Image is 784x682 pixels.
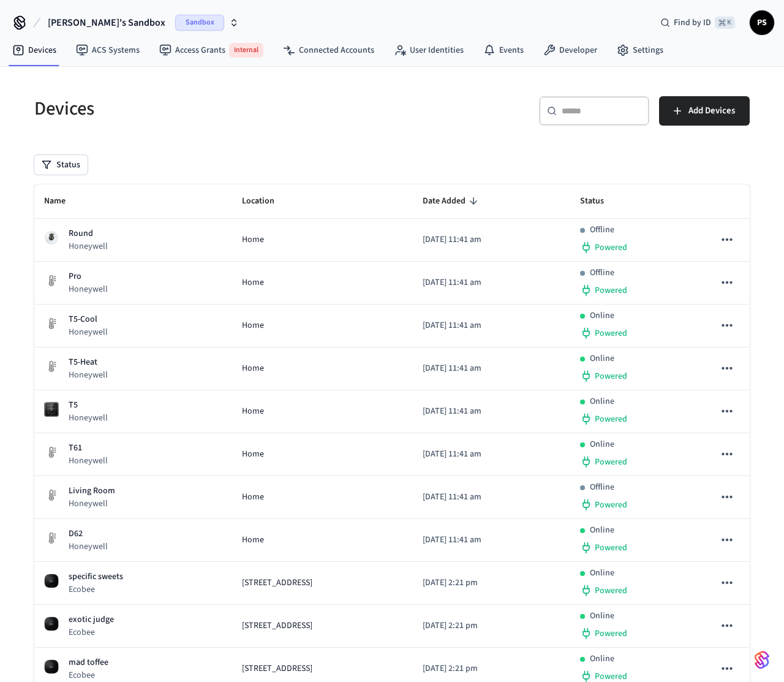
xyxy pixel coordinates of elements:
span: Powered [595,241,627,254]
a: Devices [2,39,66,61]
p: specific sweets [69,570,123,583]
p: Online [590,524,614,537]
p: [DATE] 2:21 pm [423,619,560,632]
span: Powered [595,413,627,425]
p: Ecobee [69,626,114,638]
p: T61 [69,442,108,455]
p: mad toffee [69,656,108,669]
span: Home [242,534,264,547]
p: Honeywell [69,498,115,510]
p: [DATE] 2:21 pm [423,577,560,589]
p: [DATE] 11:41 am [423,405,560,418]
p: T5-Cool [69,313,108,326]
a: ACS Systems [66,39,149,61]
img: thermostat_fallback [44,445,59,460]
p: Honeywell [69,369,108,381]
span: ⌘ K [715,17,735,29]
p: T5-Heat [69,356,108,369]
p: [DATE] 11:41 am [423,448,560,461]
span: Home [242,319,264,332]
div: Find by ID⌘ K [650,12,745,34]
p: T5 [69,399,108,412]
span: Powered [595,585,627,597]
span: Powered [595,499,627,511]
span: [STREET_ADDRESS] [242,662,312,675]
img: ecobee_lite_3 [44,659,59,674]
p: Honeywell [69,455,108,467]
p: Round [69,227,108,240]
img: thermostat_fallback [44,488,59,502]
img: SeamLogoGradient.69752ec5.svg [755,650,769,670]
span: Powered [595,627,627,640]
p: Offline [590,224,614,237]
a: User Identities [384,39,473,61]
p: Offline [590,267,614,279]
a: Access GrantsInternal [149,38,273,63]
p: [DATE] 2:21 pm [423,662,560,675]
span: Powered [595,542,627,554]
p: [DATE] 11:41 am [423,491,560,504]
a: Settings [607,39,673,61]
p: Ecobee [69,583,123,596]
img: honeywell_t5t6 [44,402,59,417]
p: D62 [69,528,108,540]
p: Online [590,567,614,580]
img: ecobee_lite_3 [44,574,59,588]
p: Online [590,438,614,451]
img: thermostat_fallback [44,316,59,331]
img: thermostat_fallback [44,359,59,374]
span: Home [242,276,264,289]
img: honeywell_round [44,230,59,245]
span: [PERSON_NAME]'s Sandbox [48,15,165,30]
p: [DATE] 11:41 am [423,362,560,375]
p: Online [590,352,614,365]
p: exotic judge [69,613,114,626]
p: Online [590,395,614,408]
a: Connected Accounts [273,39,384,61]
button: PS [750,10,774,35]
p: [DATE] 11:41 am [423,319,560,332]
span: Powered [595,456,627,468]
span: Powered [595,370,627,382]
p: [DATE] 11:41 am [423,276,560,289]
span: Date Added [423,192,481,211]
p: Honeywell [69,540,108,553]
p: Online [590,653,614,665]
img: ecobee_lite_3 [44,616,59,631]
span: PS [751,12,773,34]
p: Ecobee [69,669,108,681]
span: [STREET_ADDRESS] [242,577,312,589]
span: Name [44,192,81,211]
span: Home [242,491,264,504]
p: Honeywell [69,240,108,252]
span: Status [580,192,620,211]
span: [STREET_ADDRESS] [242,619,312,632]
p: [DATE] 11:41 am [423,534,560,547]
p: Online [590,309,614,322]
p: [DATE] 11:41 am [423,233,560,246]
button: Status [34,155,88,175]
span: Location [242,192,290,211]
a: Developer [533,39,607,61]
img: thermostat_fallback [44,273,59,288]
h5: Devices [34,96,385,121]
span: Home [242,362,264,375]
span: Find by ID [674,17,711,29]
span: Internal [229,43,263,58]
p: Honeywell [69,412,108,424]
p: Offline [590,481,614,494]
p: Living Room [69,485,115,498]
p: Pro [69,270,108,283]
span: Home [242,448,264,461]
span: Sandbox [175,15,224,31]
p: Honeywell [69,326,108,338]
p: Honeywell [69,283,108,295]
span: Home [242,405,264,418]
span: Add Devices [688,103,735,119]
button: Add Devices [659,96,750,126]
span: Powered [595,327,627,339]
span: Powered [595,284,627,297]
span: Home [242,233,264,246]
a: Events [473,39,533,61]
p: Online [590,610,614,623]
